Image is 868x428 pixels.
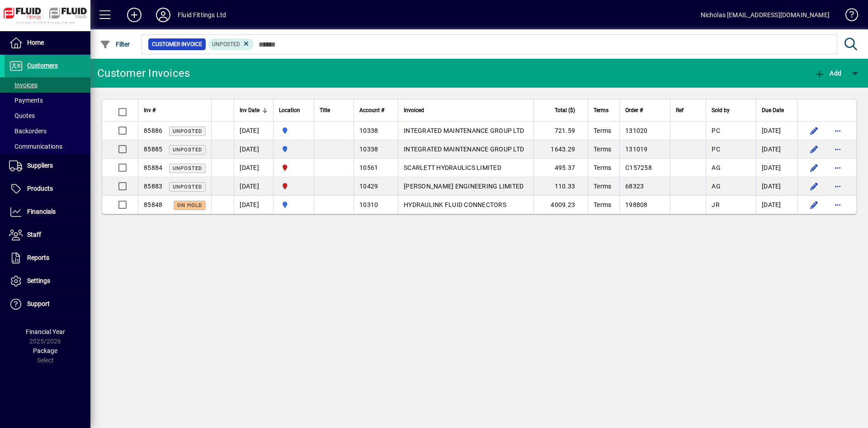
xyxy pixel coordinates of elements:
[27,39,44,46] span: Home
[594,183,611,190] span: Terms
[177,202,202,208] span: On hold
[5,178,90,200] a: Products
[144,127,162,134] span: 85886
[625,146,648,153] span: 131019
[830,179,845,193] button: More options
[359,105,392,115] div: Account #
[173,165,202,171] span: Unposted
[144,183,162,190] span: 85883
[27,300,50,307] span: Support
[173,147,202,153] span: Unposted
[594,105,609,115] span: Terms
[9,81,38,89] span: Invoices
[279,200,308,210] span: AUCKLAND
[9,127,47,135] span: Backorders
[807,123,821,138] button: Edit
[359,164,378,171] span: 10561
[27,62,58,69] span: Customers
[762,105,792,115] div: Due Date
[234,177,273,196] td: [DATE]
[100,41,130,48] span: Filter
[807,198,821,212] button: Edit
[279,105,300,115] span: Location
[830,142,845,156] button: More options
[240,105,259,115] span: Inv Date
[830,123,845,138] button: More options
[676,105,701,115] div: Ref
[359,105,384,115] span: Account #
[404,146,524,153] span: INTEGRATED MAINTENANCE GROUP LTD
[756,140,797,159] td: [DATE]
[5,293,90,315] a: Support
[359,183,378,190] span: 10429
[756,196,797,214] td: [DATE]
[9,97,43,104] span: Payments
[5,93,90,108] a: Payments
[533,140,588,159] td: 1643.29
[404,105,424,115] span: Invoiced
[208,38,254,50] mat-chip: Customer Invoice Status: Unposted
[533,177,588,196] td: 110.33
[5,201,90,223] a: Financials
[144,105,156,115] span: Inv #
[807,160,821,175] button: Edit
[712,201,720,208] span: JR
[320,105,348,115] div: Title
[26,328,65,335] span: Financial Year
[5,247,90,269] a: Reports
[359,127,378,134] span: 10338
[359,201,378,208] span: 10310
[234,159,273,177] td: [DATE]
[27,254,49,261] span: Reports
[27,277,50,284] span: Settings
[830,198,845,212] button: More options
[594,164,611,171] span: Terms
[712,183,721,190] span: AG
[625,127,648,134] span: 131020
[9,112,35,119] span: Quotes
[712,146,720,153] span: PC
[712,105,730,115] span: Sold by
[5,77,90,93] a: Invoices
[625,183,644,190] span: 68323
[97,66,190,80] div: Customer Invoices
[9,143,62,150] span: Communications
[5,139,90,154] a: Communications
[33,347,57,354] span: Package
[539,105,583,115] div: Total ($)
[173,128,202,134] span: Unposted
[676,105,684,115] span: Ref
[5,155,90,177] a: Suppliers
[533,196,588,214] td: 4009.23
[756,159,797,177] td: [DATE]
[625,105,643,115] span: Order #
[27,208,56,215] span: Financials
[5,108,90,123] a: Quotes
[144,146,162,153] span: 85885
[807,179,821,193] button: Edit
[5,270,90,292] a: Settings
[27,231,41,238] span: Staff
[830,160,845,175] button: More options
[533,122,588,140] td: 721.59
[812,65,844,81] button: Add
[404,127,524,134] span: INTEGRATED MAINTENANCE GROUP LTD
[814,70,841,77] span: Add
[234,122,273,140] td: [DATE]
[279,181,308,191] span: FLUID FITTINGS CHRISTCHURCH
[320,105,330,115] span: Title
[240,105,268,115] div: Inv Date
[594,127,611,134] span: Terms
[144,164,162,171] span: 85884
[152,40,202,49] span: Customer Invoice
[762,105,784,115] span: Due Date
[712,127,720,134] span: PC
[404,201,506,208] span: HYDRAULINK FLUID CONNECTORS
[279,126,308,136] span: AUCKLAND
[5,224,90,246] a: Staff
[120,7,149,23] button: Add
[144,105,206,115] div: Inv #
[533,159,588,177] td: 495.37
[625,105,664,115] div: Order #
[234,196,273,214] td: [DATE]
